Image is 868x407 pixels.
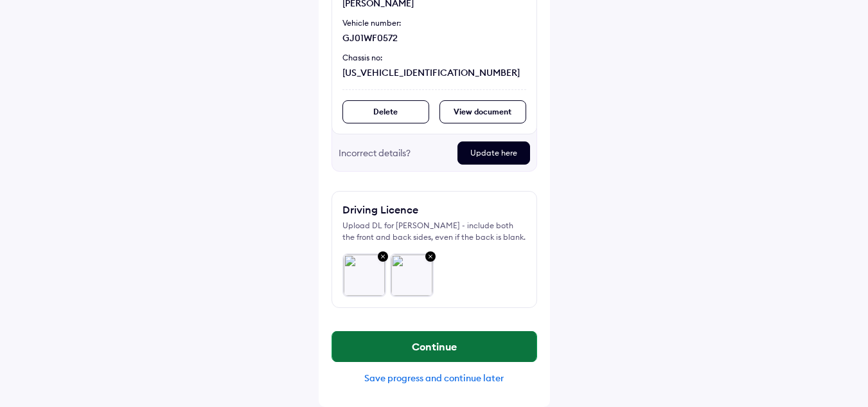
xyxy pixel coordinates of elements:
div: Chassis no: [342,52,526,64]
div: Incorrect details? [339,141,447,165]
div: Delete [342,100,429,123]
img: aeecd36a-dd7f-4be2-bd2c-1802066fb85f [391,254,433,296]
div: Upload DL for [PERSON_NAME] - include both the front and back sides, even if the back is blank. [342,220,526,243]
div: Save progress and continue later [332,372,537,384]
div: Update here [457,141,530,165]
div: Driving Licence [342,202,418,217]
div: [US_VEHICLE_IDENTIFICATION_NUMBER] [342,66,526,79]
img: 495efba3-370c-4b32-8c12-0691da2bc7ee [343,254,385,296]
img: close-grey-bg.svg [423,249,438,266]
img: close-grey-bg.svg [375,249,391,266]
button: Continue [332,331,536,362]
div: GJ01WF0572 [342,32,526,44]
div: Vehicle number: [342,17,526,29]
div: View document [439,100,526,123]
